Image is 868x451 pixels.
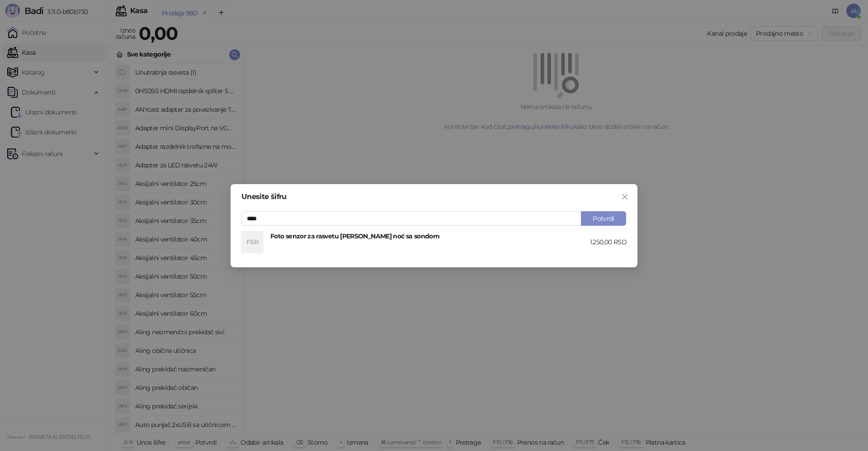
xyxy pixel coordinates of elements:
[270,231,590,241] h4: Foto senzor za rasvetu [PERSON_NAME] noć sa sondom
[590,237,627,247] div: 1.250,00 RSD
[241,193,627,200] div: Unesite šifru
[618,190,632,204] button: Close
[621,193,628,200] span: close
[618,193,632,200] span: Zatvori
[581,211,626,226] button: Potvrdi
[241,231,263,253] div: FSR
